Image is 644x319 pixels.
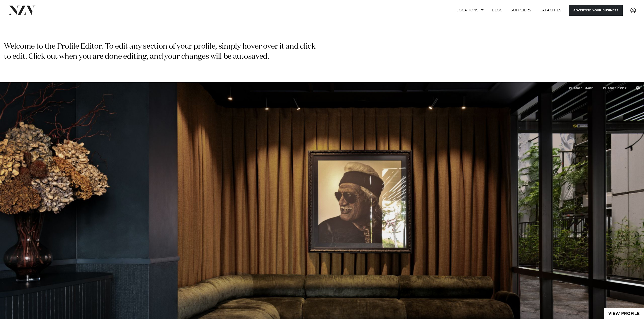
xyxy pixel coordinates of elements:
[565,83,598,94] button: CHANGE IMAGE
[507,5,535,16] a: SUPPLIERS
[4,42,317,62] p: Welcome to the Profile Editor. To edit any section of your profile, simply hover over it and clic...
[569,5,623,16] a: Advertise your business
[452,5,488,16] a: Locations
[488,5,507,16] a: BLOG
[535,5,566,16] a: Capacities
[599,83,631,94] button: CHANGE CROP
[8,6,36,15] img: nzv-logo.png
[604,308,644,319] a: View Profile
